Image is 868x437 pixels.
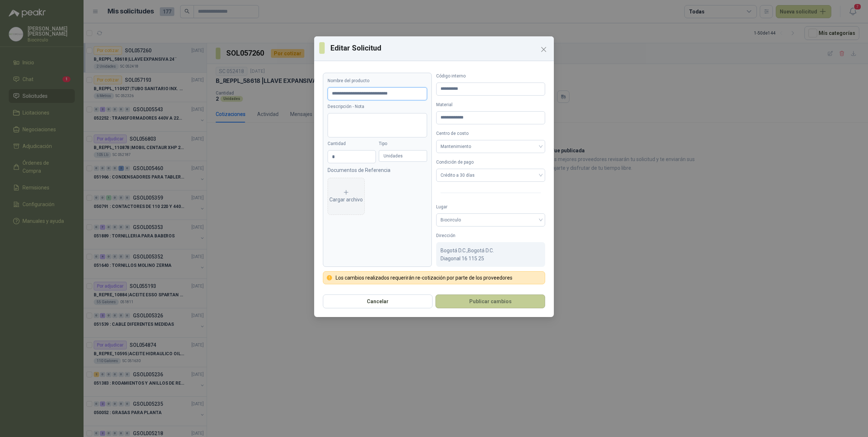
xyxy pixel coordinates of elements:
[435,294,545,308] button: Publicar cambios
[379,140,427,147] label: Tipo
[441,170,541,181] span: Crédito a 30 días
[436,232,545,239] label: Dirección
[328,103,427,110] label: Descripción - Nota
[336,275,512,281] p: Los cambios realizados requerirán re-cotización por parte de los proveedores
[441,254,541,262] p: Diagonal 16 115 25
[538,44,549,55] button: Close
[441,215,541,225] span: Biocirculo
[436,242,545,267] div: Bogotá D.C. , Bogotá D.C.
[436,130,545,137] label: Centro de costo
[323,294,433,308] button: Cancelar
[436,73,545,80] label: Código interno
[328,140,376,147] label: Cantidad
[328,77,427,84] label: Nombre del producto
[328,166,427,174] p: Documentos de Referencia
[330,43,549,53] h3: Editar Solicitud
[379,150,427,162] div: Unidades
[329,189,363,204] div: Cargar archivo
[436,159,545,166] label: Condición de pago
[436,204,545,211] label: Lugar
[436,101,545,108] label: Material
[441,141,541,152] span: Mantenimiento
